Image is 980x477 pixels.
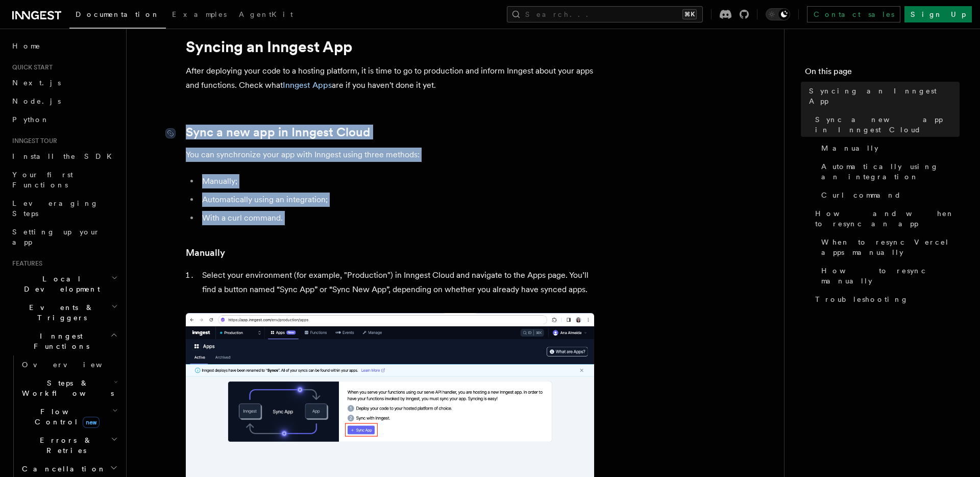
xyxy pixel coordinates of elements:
[8,165,120,194] a: Your first Functions
[18,435,111,456] span: Errors & Retries
[8,147,120,165] a: Install the SDK
[821,161,960,182] span: Automatically using an integration
[186,37,594,56] h1: Syncing an Inngest App
[811,204,960,233] a: How and when to resync an app
[186,246,225,260] a: Manually
[809,86,960,106] span: Syncing an Inngest App
[69,3,166,29] a: Documentation
[8,137,57,145] span: Inngest tour
[8,298,120,327] button: Events & Triggers
[18,374,120,402] button: Steps & Workflows
[18,355,120,374] a: Overview
[166,3,233,28] a: Examples
[817,157,960,186] a: Automatically using an integration
[821,266,960,286] span: How to resync manually
[12,152,118,160] span: Install the SDK
[8,110,120,129] a: Python
[904,6,972,22] a: Sign Up
[233,3,299,28] a: AgentKit
[821,237,960,257] span: When to resync Vercel apps manually
[8,270,120,298] button: Local Development
[815,114,960,135] span: Sync a new app in Inngest Cloud
[807,6,900,22] a: Contact sales
[12,97,61,105] span: Node.js
[12,228,100,246] span: Setting up your app
[8,259,42,268] span: Features
[18,407,112,427] span: Flow Control
[83,417,100,428] span: new
[8,274,111,294] span: Local Development
[817,233,960,261] a: When to resync Vercel apps manually
[8,331,110,351] span: Inngest Functions
[817,139,960,157] a: Manually
[817,261,960,290] a: How to resync manually
[8,223,120,251] a: Setting up your app
[8,63,53,71] span: Quick start
[8,302,111,323] span: Events & Triggers
[12,79,61,87] span: Next.js
[199,268,594,297] li: Select your environment (for example, "Production") in Inngest Cloud and navigate to the Apps pag...
[805,65,960,82] h4: On this page
[8,327,120,355] button: Inngest Functions
[18,431,120,460] button: Errors & Retries
[239,10,293,18] span: AgentKit
[172,10,227,18] span: Examples
[18,464,106,474] span: Cancellation
[682,9,697,19] kbd: ⌘K
[8,92,120,110] a: Node.js
[199,193,594,207] li: Automatically using an integration;
[283,80,332,90] a: Inngest Apps
[199,211,594,225] li: With a curl command.
[766,8,790,20] button: Toggle dark mode
[12,115,50,124] span: Python
[821,190,901,200] span: Curl command
[811,290,960,308] a: Troubleshooting
[22,361,127,369] span: Overview
[199,174,594,188] li: Manually;
[12,41,41,51] span: Home
[186,64,594,92] p: After deploying your code to a hosting platform, it is time to go to production and inform Innges...
[186,148,594,162] p: You can synchronize your app with Inngest using three methods:
[18,378,114,398] span: Steps & Workflows
[8,74,120,92] a: Next.js
[805,82,960,110] a: Syncing an Inngest App
[76,10,160,18] span: Documentation
[817,186,960,204] a: Curl command
[186,125,370,139] a: Sync a new app in Inngest Cloud
[507,6,703,22] button: Search...⌘K
[811,110,960,139] a: Sync a new app in Inngest Cloud
[821,143,878,153] span: Manually
[18,402,120,431] button: Flow Controlnew
[815,208,960,229] span: How and when to resync an app
[8,37,120,55] a: Home
[12,199,99,218] span: Leveraging Steps
[12,171,73,189] span: Your first Functions
[815,294,909,304] span: Troubleshooting
[8,194,120,223] a: Leveraging Steps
